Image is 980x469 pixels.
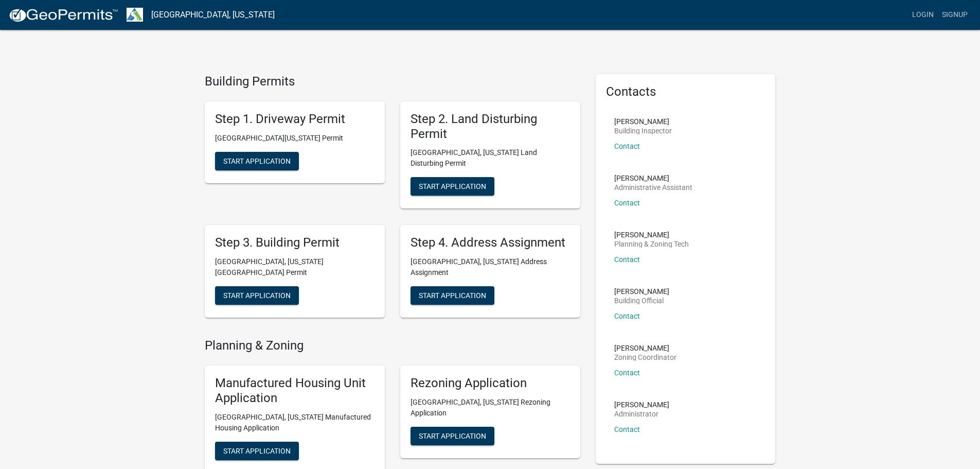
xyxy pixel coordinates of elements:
a: Contact [614,142,640,150]
p: [PERSON_NAME] [614,118,672,125]
h4: Building Permits [205,74,580,89]
p: Administrator [614,410,669,418]
h4: Planning & Zoning [205,338,580,353]
span: Start Application [419,431,486,440]
h5: Step 2. Land Disturbing Permit [411,112,570,142]
a: Signup [938,5,972,25]
h5: Contacts [606,84,765,99]
p: Administrative Assistant [614,184,692,191]
p: [GEOGRAPHIC_DATA], [US_STATE] Land Disturbing Permit [411,147,570,169]
button: Start Application [411,286,494,305]
p: Planning & Zoning Tech [614,240,689,248]
span: Start Application [223,157,291,165]
p: [PERSON_NAME] [614,344,676,352]
span: Start Application [419,182,486,190]
a: Contact [614,199,640,207]
a: Contact [614,312,640,320]
img: Troup County, Georgia [127,8,143,22]
a: Contact [614,369,640,377]
p: Building Official [614,297,669,304]
p: [PERSON_NAME] [614,231,689,238]
h5: Step 1. Driveway Permit [215,112,375,127]
span: Start Application [223,291,291,300]
button: Start Application [411,177,494,196]
h5: Rezoning Application [411,376,570,391]
button: Start Application [215,442,299,460]
p: [PERSON_NAME] [614,288,669,295]
a: Login [908,5,938,25]
a: Contact [614,425,640,433]
span: Start Application [223,446,291,455]
a: [GEOGRAPHIC_DATA], [US_STATE] [151,6,275,24]
p: [GEOGRAPHIC_DATA], [US_STATE] Manufactured Housing Application [215,412,375,433]
a: Contact [614,255,640,264]
p: [PERSON_NAME] [614,175,692,182]
p: [GEOGRAPHIC_DATA][US_STATE] Permit [215,133,375,144]
h5: Manufactured Housing Unit Application [215,376,375,406]
p: [GEOGRAPHIC_DATA], [US_STATE] Rezoning Application [411,397,570,419]
p: [GEOGRAPHIC_DATA], [US_STATE][GEOGRAPHIC_DATA] Permit [215,256,375,278]
button: Start Application [411,427,494,445]
h5: Step 4. Address Assignment [411,235,570,250]
button: Start Application [215,152,299,170]
p: [GEOGRAPHIC_DATA], [US_STATE] Address Assignment [411,256,570,278]
h5: Step 3. Building Permit [215,235,375,250]
p: Zoning Coordinator [614,354,676,361]
p: [PERSON_NAME] [614,401,669,408]
button: Start Application [215,286,299,305]
p: Building Inspector [614,127,672,134]
span: Start Application [419,291,486,300]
